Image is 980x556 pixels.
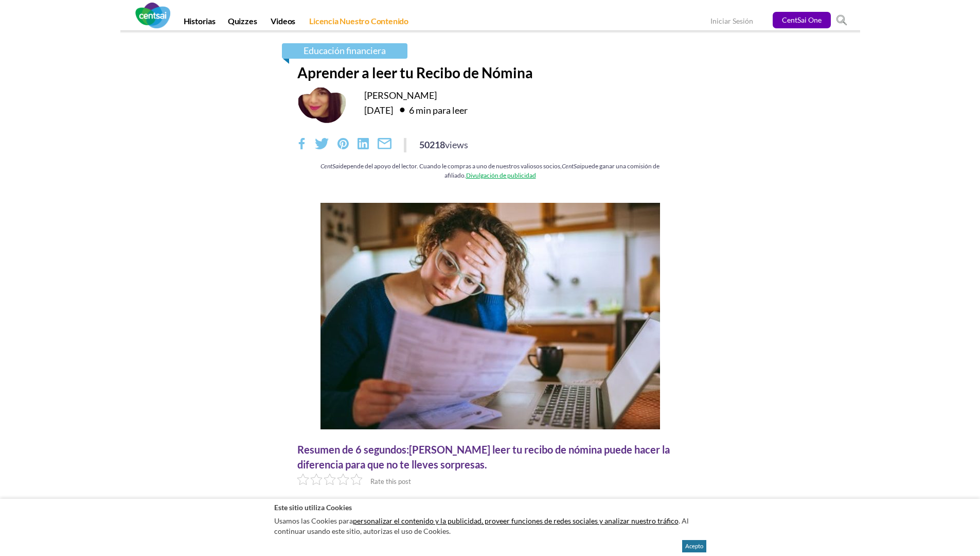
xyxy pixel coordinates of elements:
a: [PERSON_NAME] [364,90,437,101]
a: Divulgación de publicidad [466,171,536,179]
div: [PERSON_NAME] leer tu recibo de nómina puede hacer la diferencia para que no te lleves sorpresas. [297,442,683,472]
img: CentSai [135,3,170,28]
h1: Aprender a leer tu Recibo de Nómina [297,64,683,81]
span: views [445,139,468,150]
span: Rate this post [368,477,414,485]
div: 6 min para leer [395,101,468,118]
p: Usamos las Cookies para . Al continuar usando este sitio, autorizas el uso de Cookies. [274,513,706,538]
time: [DATE] [364,105,393,116]
div: depende del apoyo del lector. Cuando le compras a uno de nuestros valiosos socios, puede ganar un... [297,162,683,180]
a: CentSai One [773,12,831,28]
em: CentSai [562,163,581,170]
span: Resumen de 6 segundos: [297,443,409,456]
button: Acepto [682,540,706,552]
a: Licencia Nuestro Contenido [303,16,415,30]
a: Videos [264,16,301,30]
div: 50218 [419,138,468,151]
h2: Este sitio utiliza Cookies [274,502,706,512]
a: Historias [177,16,222,30]
a: Educación financiera [282,43,407,59]
img: Aprender a leer tu Recibo de Nómina [320,203,660,429]
a: Quizzes [222,16,263,30]
a: Iniciar Sesión [710,16,753,27]
em: CentSai [320,163,340,170]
